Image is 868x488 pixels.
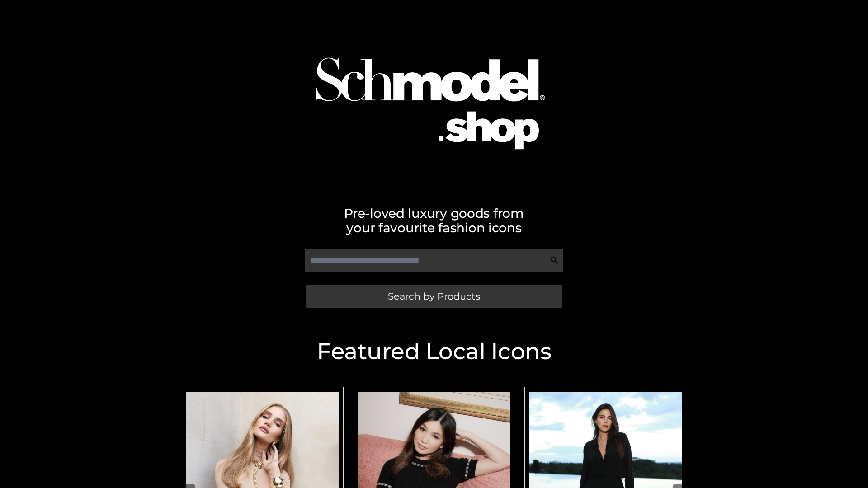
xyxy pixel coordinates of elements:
span: Search by Products [388,291,480,301]
img: Search Icon [550,256,559,265]
h2: Featured Local Icons​ [176,340,692,363]
a: Search by Products [306,285,562,308]
h2: Pre-loved luxury goods from your favourite fashion icons [176,206,692,235]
